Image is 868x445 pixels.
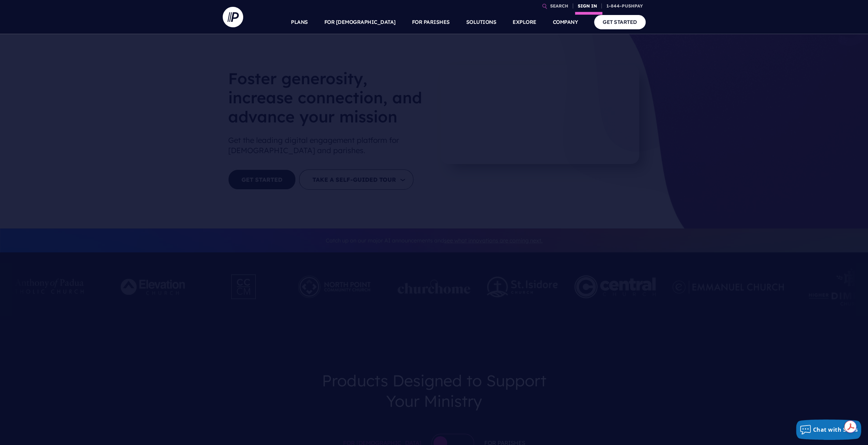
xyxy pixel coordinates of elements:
a: PLANS [291,10,308,34]
a: FOR PARISHES [412,10,450,34]
a: COMPANY [553,10,578,34]
button: Chat with Sales [796,419,862,440]
span: Chat with Sales [813,426,858,433]
a: SOLUTIONS [466,10,497,34]
a: GET STARTED [594,15,646,29]
a: EXPLORE [513,10,536,34]
a: FOR [DEMOGRAPHIC_DATA] [324,10,396,34]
